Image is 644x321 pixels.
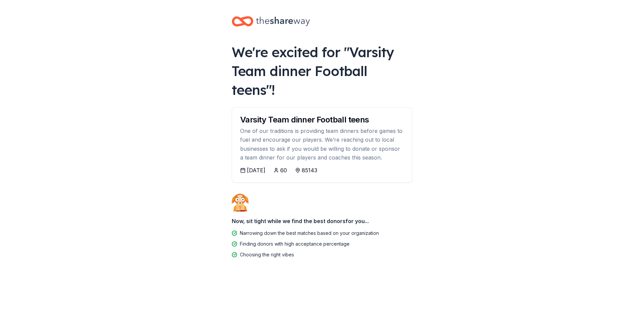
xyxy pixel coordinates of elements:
[280,166,287,174] div: 60
[232,43,412,99] div: We're excited for " Varsity Team dinner Football teens "!
[240,116,404,124] div: Varsity Team dinner Football teens
[247,166,265,174] div: [DATE]
[240,127,404,162] div: One of our traditions is providing team dinners before games to fuel and encourage our players. W...
[232,193,249,212] img: Dog waiting patiently
[302,166,317,174] div: 85143
[232,214,412,228] div: Now, sit tight while we find the best donors for you...
[240,240,350,248] div: Finding donors with high acceptance percentage
[240,229,379,237] div: Narrowing down the best matches based on your organization
[240,251,294,259] div: Choosing the right vibes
